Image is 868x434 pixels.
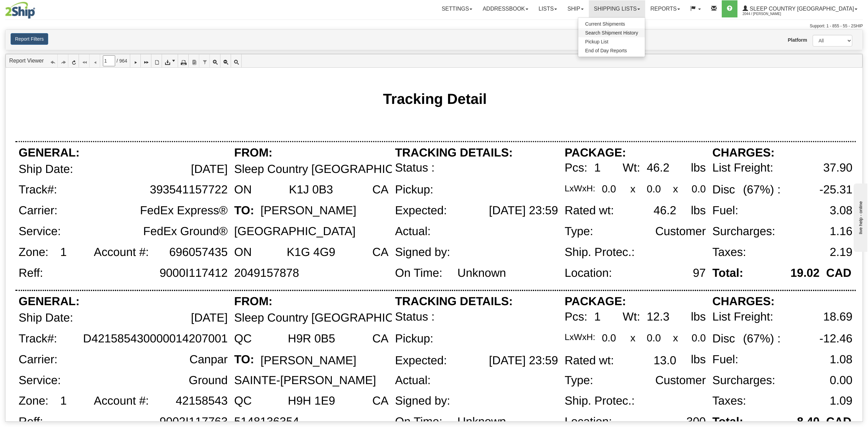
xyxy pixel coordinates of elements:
[234,374,376,387] div: SAINTE-[PERSON_NAME]
[826,267,852,280] div: CAD
[234,312,433,325] div: Sleep Country [GEOGRAPHIC_DATA]
[395,295,513,308] div: TRACKING DETAILS:
[645,0,685,17] a: Reports
[585,30,638,36] span: Search Shipment History
[11,33,48,45] button: Report Filters
[713,267,743,280] div: Total:
[234,204,254,217] div: TO:
[565,333,595,342] div: LxWxH:
[819,184,853,196] div: -25.31
[19,395,49,408] div: Zone:
[686,416,706,429] div: 300
[5,2,35,19] img: logo2044.jpg
[790,267,819,280] div: 19.02
[477,0,533,17] a: Addressbook
[143,225,228,238] div: FedEx Ground®
[234,184,252,196] div: ON
[565,146,626,159] div: PACKAGE:
[372,395,388,408] div: CA
[565,184,595,193] div: LxWxH:
[260,354,356,367] div: [PERSON_NAME]
[395,184,433,196] div: Pickup:
[585,48,627,53] span: End of Day Reports
[160,267,228,280] div: 9000I117412
[169,246,228,259] div: 696057435
[565,204,614,217] div: Rated wt:
[117,57,118,64] span: /
[458,267,506,280] div: Unknown
[788,37,802,43] label: Platform
[395,225,431,238] div: Actual:
[533,0,562,17] a: Lists
[565,311,587,324] div: Pcs:
[19,225,61,238] div: Service:
[565,295,626,308] div: PACKAGE:
[119,57,127,64] span: 964
[9,58,44,64] a: Report Viewer
[692,333,706,343] div: 0.0
[743,11,794,17] span: 2044 / [PERSON_NAME]
[234,225,355,238] div: [GEOGRAPHIC_DATA]
[178,54,189,67] a: Print
[234,416,299,429] div: 5148136354
[565,354,614,367] div: Rated wt:
[60,246,67,259] div: 1
[5,6,63,11] div: live help - online
[150,184,228,196] div: 393541157722
[565,395,635,408] div: Ship. Protec.:
[852,182,867,252] iframe: chat widget
[436,0,477,17] a: Settings
[372,246,388,259] div: CA
[691,204,706,217] div: lbs
[578,19,645,28] a: Current Shipments
[19,312,73,325] div: Ship Date:
[653,204,676,217] div: 46.2
[395,146,513,159] div: TRACKING DETAILS:
[191,312,228,325] div: [DATE]
[585,21,625,27] span: Current Shipments
[585,39,608,44] span: Pickup List
[395,374,431,387] div: Actual:
[220,54,231,67] a: Zoom Out
[830,374,852,387] div: 0.00
[713,311,773,324] div: List Freight:
[623,311,640,324] div: Wt:
[489,354,558,367] div: [DATE] 23:59
[234,353,254,366] div: TO:
[594,311,601,324] div: 1
[655,374,706,387] div: Customer
[565,246,635,259] div: Ship. Protec.:
[162,54,178,67] a: Export
[395,354,447,367] div: Expected:
[287,246,335,259] div: K1G 4G9
[578,37,645,46] a: Pickup List
[589,0,645,17] a: Shipping lists
[176,395,228,408] div: 42158543
[5,23,863,29] div: Support: 1 - 855 - 55 - 2SHIP
[830,246,852,259] div: 2.19
[823,162,852,175] div: 37.90
[489,204,558,217] div: [DATE] 23:59
[83,333,228,345] div: D421585430000014207001
[231,54,242,67] a: Toggle FullPage/PageWidth
[691,311,706,324] div: lbs
[140,204,228,217] div: FedEx Express®
[743,184,781,196] div: (67%) :
[372,184,388,196] div: CA
[647,162,669,175] div: 46.2
[160,416,228,429] div: 9002I117763
[713,225,775,238] div: Surcharges:
[630,333,635,343] div: x
[693,267,706,280] div: 97
[713,162,773,175] div: List Freight:
[797,416,819,429] div: 8.40
[19,163,73,176] div: Ship Date:
[647,333,661,343] div: 0.0
[647,184,661,194] div: 0.0
[830,395,852,408] div: 1.09
[713,333,735,345] div: Disc
[19,374,61,387] div: Service:
[395,333,433,345] div: Pickup:
[191,163,228,176] div: [DATE]
[565,267,612,280] div: Location:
